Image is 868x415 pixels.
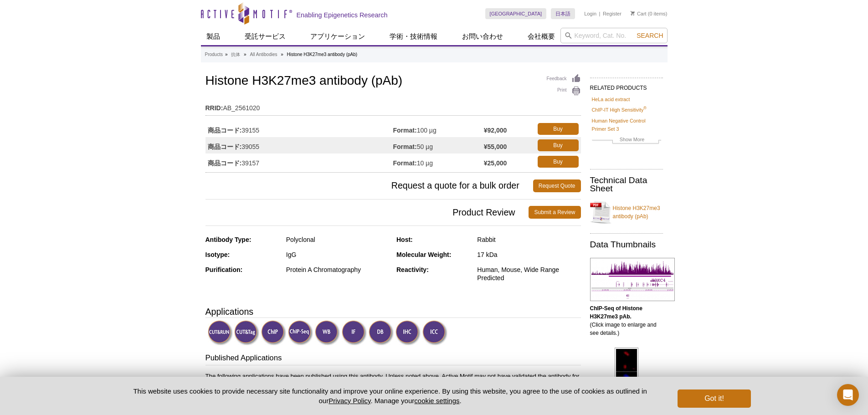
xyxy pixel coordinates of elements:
strong: Host: [396,236,413,243]
a: Buy [538,139,579,151]
span: Request a quote for a bulk order [205,179,533,192]
li: | [599,8,601,19]
a: お問い合わせ [457,28,508,45]
div: Open Intercom Messenger [837,384,859,406]
h2: Technical Data Sheet [590,176,663,193]
a: Buy [538,123,579,135]
strong: RRID: [205,104,223,112]
span: Search [637,32,663,39]
a: Human Negative Control Primer Set 3 [592,117,661,133]
img: CUT&RUN Validated [208,320,233,345]
strong: 商品コード: [208,159,242,167]
a: Submit a Review [529,206,580,219]
li: » [244,52,247,57]
strong: ¥25,000 [484,159,507,167]
a: Cart [631,10,647,17]
a: 抗体 [231,51,240,59]
strong: Isotype: [205,251,230,258]
img: Western Blot Validated [315,320,340,345]
button: cookie settings [414,397,459,405]
td: 39155 [205,121,393,137]
a: [GEOGRAPHIC_DATA] [485,8,547,19]
li: » [281,52,283,57]
a: Buy [538,156,579,168]
li: » [225,52,228,57]
h3: Applications [205,305,581,318]
strong: ¥55,000 [484,143,507,151]
strong: 商品コード: [208,143,242,151]
a: 学術・技術情報 [384,28,443,45]
a: Products [205,51,223,59]
img: Histone H3K27me3 antibody (pAb) tested by ChIP-Seq. [590,258,675,301]
a: Privacy Policy [329,397,370,405]
a: 会社概要 [522,28,560,45]
div: Human, Mouse, Wide Range Predicted [477,266,580,282]
h2: Enabling Epigenetics Research [297,11,388,19]
li: Histone H3K27me3 antibody (pAb) [287,52,358,57]
strong: Purification: [205,266,243,273]
td: 50 µg [393,137,484,154]
h1: Histone H3K27me3 antibody (pAb) [205,74,581,89]
b: ChIP-Seq of Histone H3K27me3 pAb. [590,305,642,320]
img: Dot Blot Validated [369,320,394,345]
strong: Molecular Weight: [396,251,451,258]
a: Histone H3K27me3 antibody (pAb) [590,199,663,226]
a: All Antibodies [250,51,277,59]
img: ChIP-Seq Validated [288,320,313,345]
a: 日本語 [551,8,575,19]
img: Immunohistochemistry Validated [395,320,421,345]
img: Immunocytochemistry Validated [422,320,447,345]
td: AB_2561020 [205,98,581,113]
div: Polyclonal [286,236,390,244]
a: HeLa acid extract [592,95,630,103]
img: Immunofluorescence Validated [342,320,367,345]
div: Protein A Chromatography [286,266,390,274]
div: IgG [286,251,390,259]
a: Show More [592,135,661,146]
img: ChIP Validated [261,320,286,345]
strong: Format: [393,143,417,151]
a: 製品 [201,28,226,45]
strong: 商品コード: [208,126,242,134]
img: CUT&Tag Validated [234,320,259,345]
input: Keyword, Cat. No. [560,28,668,43]
strong: Antibody Type: [205,236,252,243]
p: This website uses cookies to provide necessary site functionality and improve your online experie... [118,386,663,405]
a: 受託サービス [239,28,291,45]
h2: Data Thumbnails [590,241,663,249]
a: Register [603,10,621,17]
a: ChIP-IT High Sensitivity® [592,106,647,114]
a: アプリケーション [305,28,370,45]
a: Login [584,10,596,17]
sup: ® [643,106,647,111]
h2: RELATED PRODUCTS [590,77,663,94]
strong: Format: [393,126,417,134]
button: Got it! [678,389,750,408]
td: 10 µg [393,154,484,170]
h3: Published Applications [205,353,581,365]
a: Print [547,86,581,96]
td: 100 µg [393,121,484,137]
p: (Click image to enlarge and see details.) [590,304,663,337]
strong: Format: [393,159,417,167]
li: (0 items) [631,8,668,19]
a: Request Quote [533,179,581,192]
td: 39157 [205,154,393,170]
div: 17 kDa [477,251,580,259]
img: Your Cart [631,11,635,15]
button: Search [634,31,666,40]
span: Product Review [205,206,529,219]
div: Rabbit [477,236,580,244]
a: Feedback [547,74,581,84]
strong: ¥92,000 [484,126,507,134]
td: 39055 [205,137,393,154]
strong: Reactivity: [396,266,429,273]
